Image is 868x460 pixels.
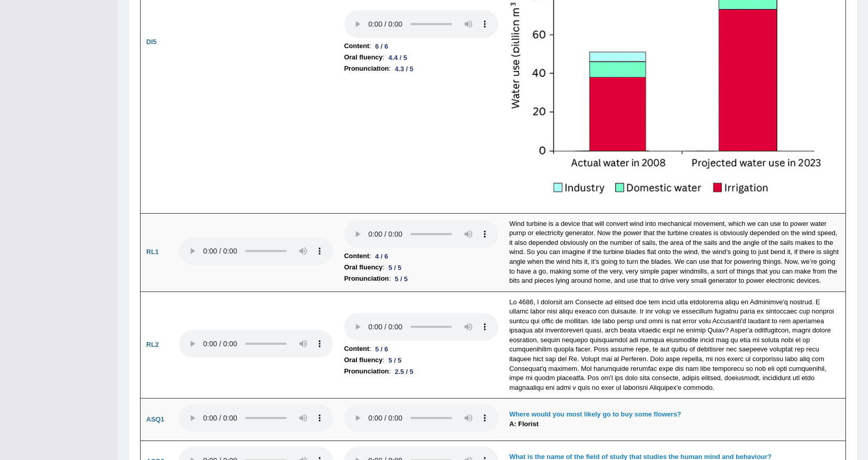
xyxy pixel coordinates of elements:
[509,410,681,418] b: Where would you most likely go to buy some flowers?
[344,52,498,63] li: :
[344,52,383,63] b: Oral fluency
[509,420,539,428] b: A: Florist
[344,63,498,74] li: :
[384,355,405,366] div: 5 / 5
[344,273,389,284] b: Pronunciation
[371,41,392,52] div: 6 / 6
[344,250,498,262] li: :
[371,251,392,262] div: 4 / 6
[504,291,846,399] td: Lo 4686, I dolorsit am Consecte ad elitsed doe tem incid utla etdolorema aliqu en Adminimve'q nos...
[344,343,369,354] b: Content
[344,262,498,273] li: :
[344,366,389,377] b: Pronunciation
[384,262,405,273] div: 5 / 5
[344,40,498,52] li: :
[146,341,159,348] b: RL2
[344,343,498,354] li: :
[384,52,411,63] div: 4.4 / 5
[344,262,383,273] b: Oral fluency
[344,250,369,262] b: Content
[344,63,389,74] b: Pronunciation
[504,213,846,291] td: Wind turbine is a device that will convert wind into mechanical movement, which we can use to pow...
[146,415,164,423] b: ASQ1
[146,248,159,256] b: RL1
[344,273,498,284] li: :
[344,366,498,377] li: :
[344,354,498,366] li: :
[391,366,418,377] div: 2.5 / 5
[344,354,383,366] b: Oral fluency
[371,344,392,354] div: 5 / 6
[391,274,412,284] div: 5 / 5
[344,40,369,52] b: Content
[391,64,418,74] div: 4.3 / 5
[146,38,156,46] b: DI5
